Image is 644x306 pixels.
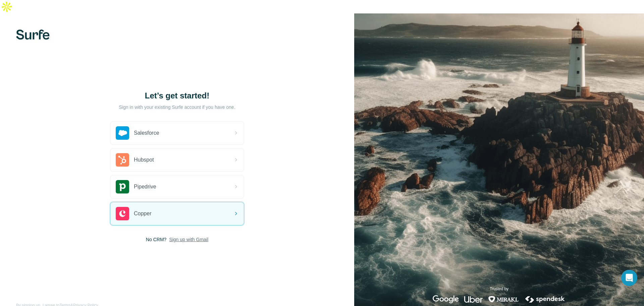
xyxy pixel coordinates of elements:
[433,295,459,303] img: google's logo
[116,207,129,220] img: copper's logo
[464,295,483,303] img: uber's logo
[169,236,208,243] button: Sign up with Gmail
[146,236,166,243] span: No CRM?
[119,104,235,111] p: Sign in with your existing Surfe account if you have one.
[488,295,519,303] img: mirakl's logo
[116,126,129,140] img: salesforce's logo
[134,183,156,191] span: Pipedrive
[110,90,244,101] h1: Let’s get started!
[134,129,159,137] span: Salesforce
[116,180,129,193] img: pipedrive's logo
[621,270,637,286] div: Open Intercom Messenger
[524,295,566,303] img: spendesk's logo
[490,286,508,292] p: Trusted by
[16,30,50,40] img: Surfe's logo
[134,156,154,164] span: Hubspot
[134,210,151,218] span: Copper
[116,153,129,167] img: hubspot's logo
